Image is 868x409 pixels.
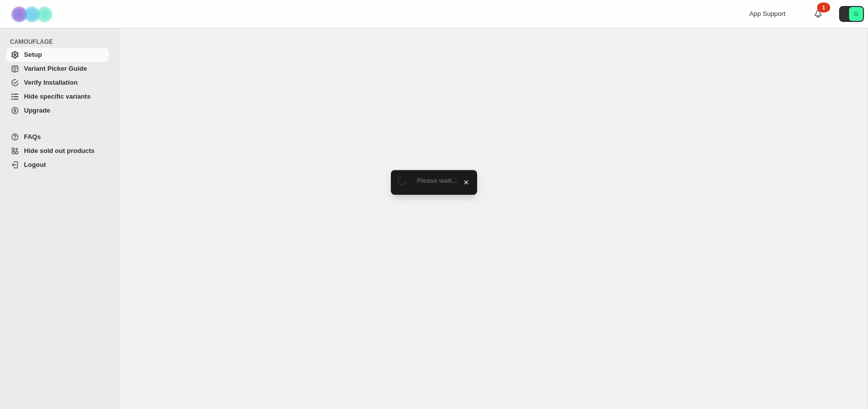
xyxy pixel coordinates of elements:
[839,6,864,22] button: Avatar with initials G
[8,0,58,28] img: Camouflage
[24,65,87,72] span: Variant Picker Guide
[24,93,91,100] span: Hide specific variants
[749,10,785,17] span: App Support
[24,133,41,140] span: FAQs
[24,51,42,58] span: Setup
[6,104,109,118] a: Upgrade
[6,76,109,90] a: Verify Installation
[6,130,109,144] a: FAQs
[24,79,78,86] span: Verify Installation
[24,107,50,114] span: Upgrade
[24,161,46,168] span: Logout
[10,38,113,46] span: CAMOUFLAGE
[6,158,109,172] a: Logout
[6,62,109,76] a: Variant Picker Guide
[6,48,109,62] a: Setup
[854,11,859,17] text: G
[813,9,823,19] a: 1
[817,2,830,12] div: 1
[6,144,109,158] a: Hide sold out products
[417,177,457,184] span: Please wait...
[6,90,109,104] a: Hide specific variants
[849,7,863,21] span: Avatar with initials G
[24,147,95,154] span: Hide sold out products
